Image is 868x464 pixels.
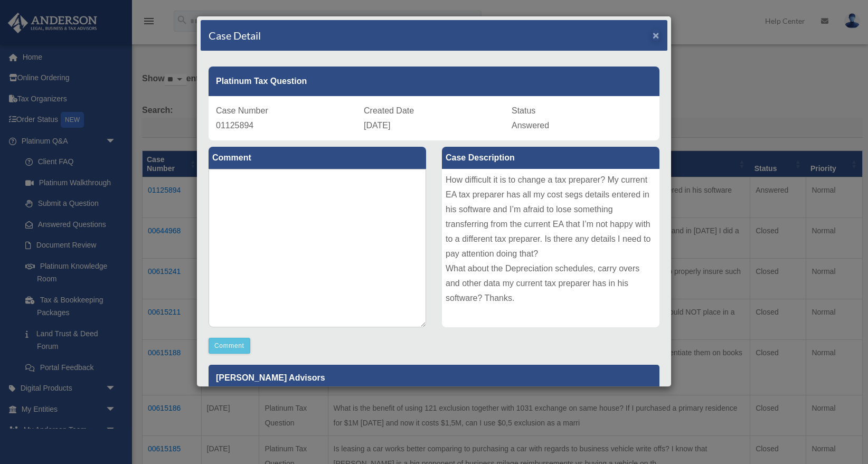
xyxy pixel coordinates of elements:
[209,365,659,391] p: [PERSON_NAME] Advisors
[209,147,426,169] label: Comment
[442,169,659,327] div: How difficult it is to change a tax preparer? My current EA tax preparer has all my cost segs det...
[442,147,659,169] label: Case Description
[512,106,535,115] span: Status
[653,30,659,41] button: Close
[512,121,549,130] span: Answered
[653,29,659,41] span: ×
[216,121,253,130] span: 01125894
[209,67,659,96] div: Platinum Tax Question
[216,106,268,115] span: Case Number
[209,28,261,43] h4: Case Detail
[209,338,250,354] button: Comment
[364,106,414,115] span: Created Date
[364,121,390,130] span: [DATE]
